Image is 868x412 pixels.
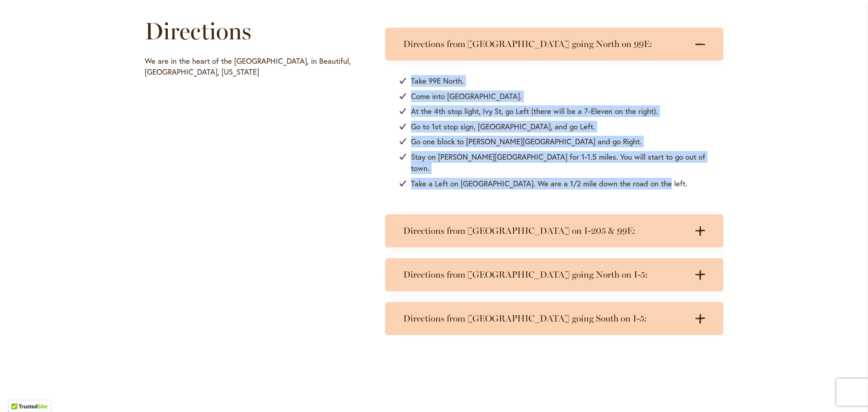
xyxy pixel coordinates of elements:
[411,136,642,147] span: Go one block to [PERSON_NAME][GEOGRAPHIC_DATA] and go Right.
[403,38,687,50] h3: Directions from [GEOGRAPHIC_DATA] going North on 99E:
[411,178,687,189] span: Take a Left on [GEOGRAPHIC_DATA]. We are a 1/2 mile down the road on the left.
[403,225,687,237] h3: Directions from [GEOGRAPHIC_DATA] on I-205 & 99E:
[385,258,723,291] summary: Directions from [GEOGRAPHIC_DATA] going North on I-5:
[411,90,522,102] span: Come into [GEOGRAPHIC_DATA].
[411,151,709,174] span: Stay on [PERSON_NAME][GEOGRAPHIC_DATA] for 1-1.5 miles. You will start to go out of town.
[385,214,723,247] summary: Directions from [GEOGRAPHIC_DATA] on I-205 & 99E:
[145,56,359,77] p: We are in the heart of the [GEOGRAPHIC_DATA], in Beautiful, [GEOGRAPHIC_DATA], [US_STATE]
[385,302,723,335] summary: Directions from [GEOGRAPHIC_DATA] going South on I-5:
[385,28,723,61] summary: Directions from [GEOGRAPHIC_DATA] going North on 99E:
[403,313,687,324] h3: Directions from [GEOGRAPHIC_DATA] going South on I-5:
[411,105,658,117] span: At the 4th stop light, Ivy St, go Left (there will be a 7-Eleven on the right).
[145,18,359,45] h1: Directions
[411,75,464,87] span: Take 99E North.
[145,82,359,240] iframe: Directions to Swan Island Dahlias
[411,121,595,133] span: Go to 1st stop sign, [GEOGRAPHIC_DATA], and go Left.
[403,269,687,280] h3: Directions from [GEOGRAPHIC_DATA] going North on I-5:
